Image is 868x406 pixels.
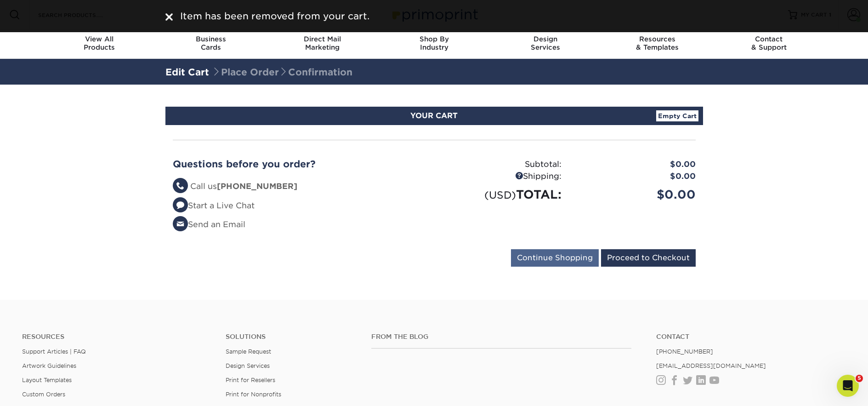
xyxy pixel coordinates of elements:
a: Support Articles | FAQ [22,348,86,355]
a: Shop ByIndustry [378,29,490,59]
li: Call us [173,181,427,193]
span: Item has been removed from your cart. [180,11,369,22]
a: [EMAIL_ADDRESS][DOMAIN_NAME] [656,362,766,369]
span: Shop By [378,35,490,43]
div: $0.00 [568,186,703,203]
a: [PHONE_NUMBER] [656,348,713,355]
div: Products [44,35,155,51]
h4: Resources [22,333,212,341]
img: close [165,13,173,21]
h4: Solutions [226,333,357,341]
span: YOUR CART [410,111,458,120]
span: Direct Mail [267,35,378,43]
div: & Templates [601,35,713,51]
a: Direct MailMarketing [267,29,378,59]
div: Cards [155,35,267,51]
a: View AllProducts [44,29,155,59]
div: Industry [378,35,490,51]
a: Print for Resellers [226,377,275,383]
a: Edit Cart [165,67,209,78]
div: Subtotal: [434,159,568,171]
div: $0.00 [568,159,703,171]
div: $0.00 [568,171,703,183]
span: Business [155,35,267,43]
div: Shipping: [434,171,568,183]
span: Contact [713,35,825,43]
div: TOTAL: [434,186,568,203]
a: Empty Cart [656,110,698,121]
a: Resources& Templates [601,29,713,59]
iframe: Intercom live chat [837,375,859,397]
a: Print for Nonprofits [226,391,281,398]
a: Sample Request [226,348,271,355]
input: Continue Shopping [511,249,599,267]
h4: From the Blog [371,333,631,341]
a: BusinessCards [155,29,267,59]
a: Artwork Guidelines [22,362,76,369]
a: Contact& Support [713,29,825,59]
a: Contact [656,333,846,341]
span: Resources [601,35,713,43]
div: Services [490,35,601,51]
div: & Support [713,35,825,51]
a: Start a Live Chat [173,201,255,210]
div: Marketing [267,35,378,51]
strong: [PHONE_NUMBER] [217,182,297,191]
span: Design [490,35,601,43]
a: Design Services [226,362,270,369]
span: View All [44,35,155,43]
span: Place Order Confirmation [212,67,352,78]
h2: Questions before you order? [173,159,427,170]
a: DesignServices [490,29,601,59]
span: 5 [856,375,863,382]
a: Send an Email [173,220,245,229]
small: (USD) [484,189,516,201]
input: Proceed to Checkout [601,249,696,267]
